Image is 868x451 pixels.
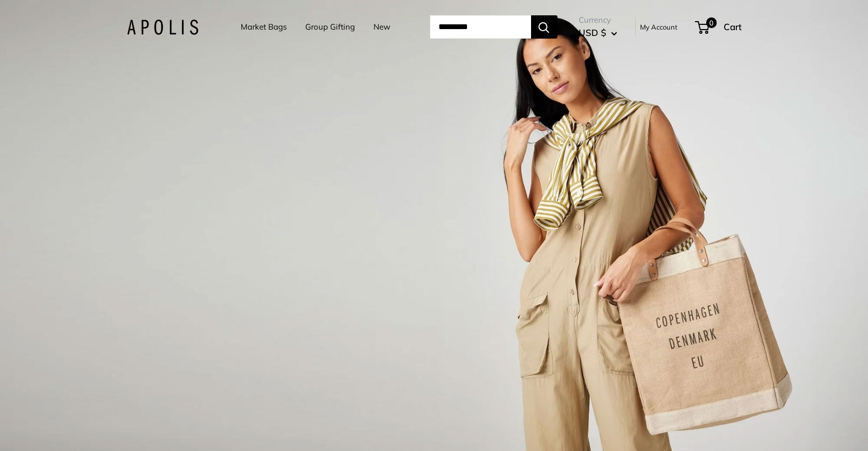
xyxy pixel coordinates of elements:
img: Apolis [127,20,198,35]
a: Group Gifting [305,20,355,34]
button: USD $ [579,24,617,41]
a: Market Bags [241,20,287,34]
a: 0 Cart [696,19,742,35]
span: Currency [579,13,617,27]
span: Cart [724,21,742,32]
input: Search... [430,15,531,39]
button: Search [531,15,558,39]
a: New [373,20,390,34]
span: 0 [706,17,716,28]
a: My Account [640,21,678,33]
span: USD $ [579,27,606,38]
